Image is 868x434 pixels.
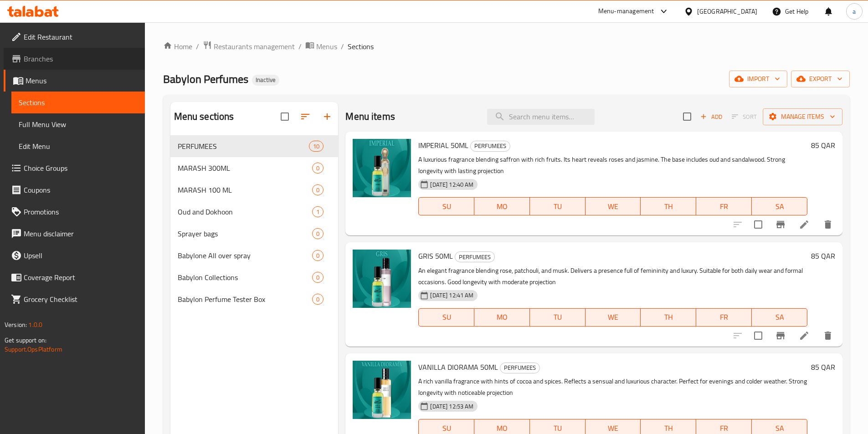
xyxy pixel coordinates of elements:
span: PERFUMEES [471,141,510,151]
h2: Menu items [345,110,395,123]
button: import [729,71,787,87]
span: Select section [678,107,697,126]
div: items [312,250,324,261]
div: Babylone All over spray0 [170,245,339,266]
span: Get support on: [5,334,46,346]
span: [DATE] 12:40 AM [426,180,477,189]
span: PERFUMEES [178,141,309,152]
div: items [312,272,324,283]
span: Select all sections [275,107,294,126]
span: Manage items [770,111,835,123]
span: MO [478,200,526,213]
span: Edit Menu [19,141,138,152]
button: FR [696,197,752,215]
span: 0 [313,164,323,173]
span: Full Menu View [19,119,138,130]
div: items [309,141,324,152]
button: TH [641,197,696,215]
span: Edit Restaurant [24,31,138,42]
span: 0 [313,230,323,238]
span: import [736,73,780,85]
p: A rich vanilla fragrance with hints of cocoa and spices. Reflects a sensual and luxurious charact... [418,376,807,398]
button: SA [752,197,807,215]
span: Select section first [726,110,763,124]
div: Babylon Collections [178,272,313,283]
div: Babylon Collections0 [170,266,339,288]
div: MARASH 100 ML0 [170,179,339,201]
span: SU [422,200,471,213]
a: Edit menu item [799,330,810,341]
button: MO [474,308,530,327]
span: TU [534,200,582,213]
span: TU [534,311,582,324]
div: items [312,206,324,217]
button: export [791,71,850,87]
span: a [853,6,856,16]
div: items [312,163,324,174]
a: Branches [4,48,145,70]
span: Coupons [24,184,138,195]
nav: Menu sections [170,132,339,314]
button: Add [697,110,726,124]
button: TU [530,197,586,215]
li: / [341,41,344,52]
a: Sections [11,92,145,113]
div: items [312,294,324,305]
span: Promotions [24,206,138,217]
img: GRIS 50ML [353,250,411,308]
div: Menu-management [598,6,654,17]
a: Menus [305,41,337,52]
span: Menu disclaimer [24,228,138,239]
a: Edit Restaurant [4,26,145,48]
span: 1 [313,208,323,216]
span: [DATE] 12:53 AM [426,402,477,411]
span: Select to update [749,215,768,234]
img: IMPERIAL 50ML [353,139,411,197]
div: [GEOGRAPHIC_DATA] [697,6,757,16]
button: SA [752,308,807,327]
span: Oud and Dokhoon [178,206,313,217]
div: MARASH 100 ML [178,184,313,195]
a: Home [163,41,192,52]
a: Restaurants management [203,41,295,52]
span: Choice Groups [24,163,138,174]
div: Oud and Dokhoon1 [170,201,339,223]
li: / [196,41,199,52]
div: PERFUMEES [500,363,540,373]
button: Add section [316,106,338,128]
span: Sprayer bags [178,228,313,239]
span: export [798,73,842,85]
span: TH [644,311,693,324]
button: TH [641,308,696,327]
h6: 85 QAR [811,250,835,262]
span: 0 [313,295,323,304]
h2: Menu sections [174,110,234,123]
div: Inactive [252,75,279,86]
span: MARASH 300ML [178,163,313,174]
span: SA [755,311,804,324]
span: [DATE] 12:41 AM [426,291,477,300]
span: Sections [348,41,374,52]
div: Babylon Perfume Tester Box [178,294,313,305]
span: 0 [313,273,323,282]
a: Menu disclaimer [4,223,145,245]
div: Babylon Perfume Tester Box0 [170,288,339,310]
button: WE [586,197,641,215]
span: Inactive [252,76,279,84]
span: 1.0.0 [28,319,42,331]
span: Babylone All over spray [178,250,313,261]
span: Add [699,112,724,122]
a: Edit menu item [799,219,810,230]
button: delete [817,325,839,347]
button: SU [418,197,474,215]
span: Add item [697,110,726,124]
a: Edit Menu [11,135,145,157]
p: An elegant fragrance blending rose, patchouli, and musk. Delivers a presence full of femininity a... [418,265,807,288]
span: Babylon Perfumes [163,69,248,89]
a: Coverage Report [4,266,145,288]
div: items [312,228,324,239]
button: Manage items [763,108,842,125]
